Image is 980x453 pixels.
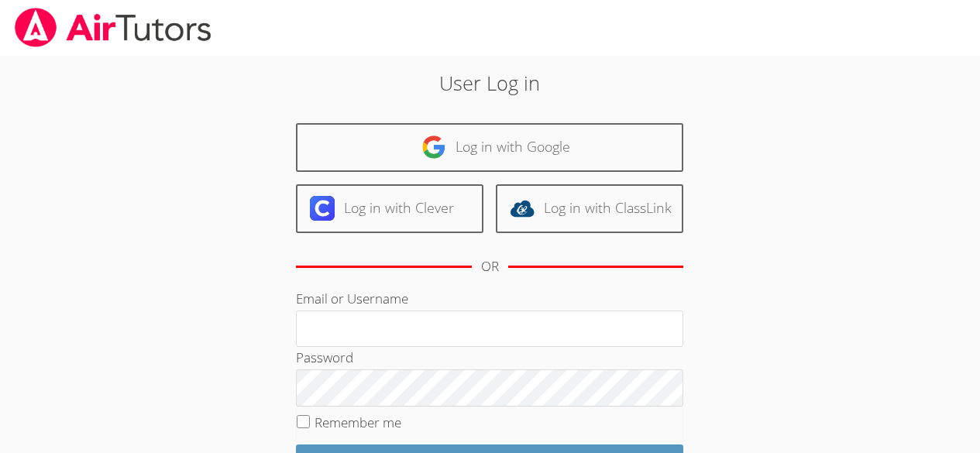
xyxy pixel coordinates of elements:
[296,290,408,307] label: Email or Username
[13,8,213,47] img: airtutors_banner-c4298cdbf04f3fff15de1276eac7730deb9818008684d7c2e4769d2f7ddbe033.png
[296,123,683,172] a: Log in with Google
[296,348,353,366] label: Password
[481,256,499,278] div: OR
[296,184,483,233] a: Log in with Clever
[310,196,335,221] img: clever-logo-6eab21bc6e7a338710f1a6ff85c0baf02591cd810cc4098c63d3a4b26e2feb20.svg
[421,135,446,160] img: google-logo-50288ca7cdecda66e5e0955fdab243c47b7ad437acaf1139b6f446037453330a.svg
[315,414,401,431] label: Remember me
[510,196,535,221] img: classlink-logo-d6bb404cc1216ec64c9a2012d9dc4662098be43eaf13dc465df04b49fa7ab582.svg
[496,184,683,233] a: Log in with ClassLink
[225,68,755,98] h2: User Log in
